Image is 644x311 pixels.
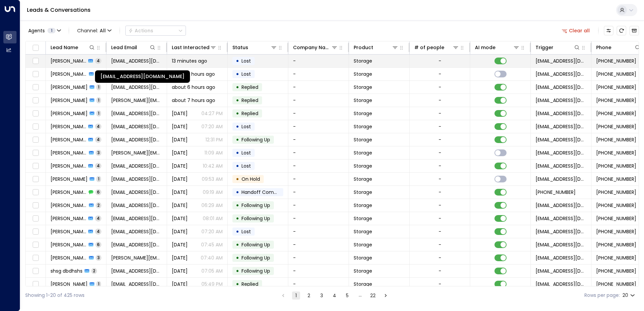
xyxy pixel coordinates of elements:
span: Yesterday [172,241,188,248]
div: - [439,254,441,261]
span: Storage [354,176,372,182]
span: Following Up [241,254,270,261]
span: +447943537663 [596,58,636,64]
span: leads@space-station.co.uk [536,163,586,169]
span: Abdirahman Dalmar [51,110,88,117]
span: Yesterday [172,136,188,143]
span: leads@space-station.co.uk [536,202,586,209]
span: staceytebbs@hotmail.com [111,163,162,169]
span: Storage [354,281,372,287]
span: leads@space-station.co.uk [536,97,586,104]
span: 13 minutes ago [172,58,207,64]
td: - [288,265,349,277]
div: - [439,215,441,222]
td: - [288,160,349,172]
span: tahaimtiaz@hotmail.co.uk [111,228,162,235]
td: - [288,173,349,185]
span: Yesterday [172,110,188,117]
div: Lead Email [111,43,156,51]
p: 09:19 AM [203,189,223,196]
div: # of people [414,43,444,51]
span: leads@space-station.co.uk [536,123,586,130]
span: 4 [95,58,101,64]
span: Toggle select row [31,241,40,249]
div: Phone [596,43,611,51]
div: • [236,252,239,264]
span: 1 [96,110,101,116]
span: Agents [28,28,45,33]
span: leads@space-station.co.uk [536,58,586,64]
span: Replied [241,97,258,104]
nav: pagination navigation [279,291,390,300]
span: Yesterday [172,215,188,222]
span: leads@space-station.co.uk [536,215,586,222]
span: +447447978816 [596,281,636,287]
span: leads@space-station.co.uk [536,254,586,261]
div: • [236,108,239,119]
div: - [439,71,441,77]
button: Go to page 3 [318,291,326,300]
span: 3 [96,150,101,155]
span: bobkochany@yahoo.co.uk [111,281,162,287]
div: Lead Name [51,43,78,51]
span: +447855327407 [596,149,636,156]
span: leads@space-station.co.uk [536,241,586,248]
p: 08:01 AM [203,215,223,222]
td: - [288,120,349,133]
span: leads@space-station.co.uk [536,136,586,143]
td: - [288,94,349,107]
span: leads@space-station.co.uk [536,149,586,156]
span: 4 [95,124,101,129]
span: Storage [354,241,372,248]
p: 04:27 PM [201,110,223,117]
span: +447831178137 [596,189,636,196]
span: evica9102@gmail.com [111,189,162,196]
span: Lost [241,149,251,156]
span: On Hold [241,176,260,182]
span: leads@space-station.co.uk [536,110,586,117]
div: • [236,68,239,80]
button: Go to page 2 [305,291,313,300]
div: AI mode [475,43,520,51]
span: +447388097160 [596,228,636,235]
span: Toggle select row [31,149,40,157]
p: 07:05 AM [201,268,223,274]
span: 4 [95,215,101,221]
span: leads@space-station.co.uk [536,268,586,274]
span: Lost [241,71,251,77]
span: Handoff Completed [241,189,289,196]
span: Lost [241,123,251,130]
span: +447729199373 [596,254,636,261]
span: 2 [96,202,101,208]
p: 10:42 AM [203,163,223,169]
td: - [288,278,349,290]
button: Go to page 22 [369,291,377,300]
div: # of people [414,43,459,51]
span: +447590122181 [596,84,636,91]
p: 07:45 AM [201,241,223,248]
div: Company Name [293,43,331,51]
div: • [236,186,239,198]
span: P Hanson [51,136,86,143]
td: - [288,212,349,225]
td: - [288,133,349,146]
span: All [100,28,106,33]
span: Eva Papp [51,189,87,196]
div: - [439,189,441,196]
span: Storage [354,110,372,117]
div: - [439,202,441,209]
p: 09:53 AM [202,176,223,182]
div: • [236,173,239,185]
div: - [439,149,441,156]
span: Toggle select row [31,96,40,105]
p: 07:20 AM [201,123,223,130]
span: 1 [96,97,101,103]
div: - [439,228,441,235]
span: Toggle select row [31,267,40,275]
td: - [288,186,349,199]
span: +447831178137 [536,189,576,196]
span: Toggle select row [31,214,40,223]
div: Product [354,43,398,51]
span: +44754665466464 [596,268,636,274]
span: 4 [95,229,101,234]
